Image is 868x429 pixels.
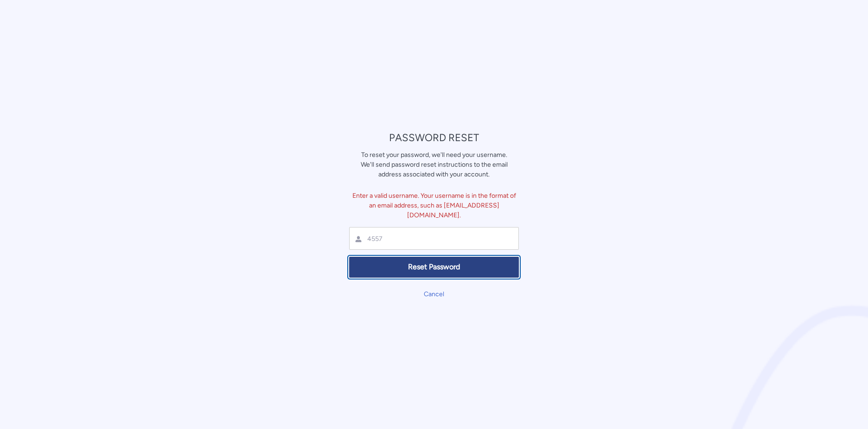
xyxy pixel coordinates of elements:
[366,234,477,243] input: Username
[349,257,519,278] button: Reset Password
[389,131,479,144] span: PASSWORD RESET
[424,290,444,298] a: Cancel
[355,262,513,273] span: Reset Password
[352,192,516,219] span: Enter a valid username. Your username is in the format of an email address, such as [EMAIL_ADDRES...
[349,150,519,179] div: To reset your password, we'll need your username. We'll send password reset instructions to the e...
